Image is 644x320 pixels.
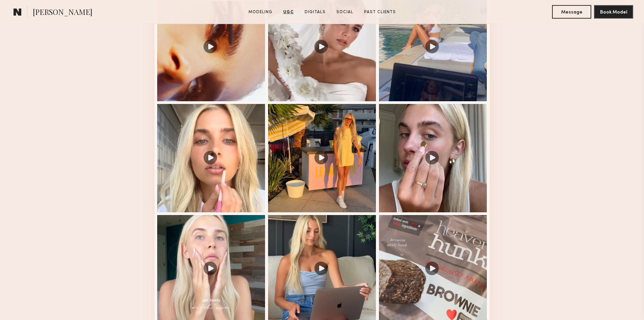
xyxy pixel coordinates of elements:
[281,9,296,15] a: UGC
[302,9,328,15] a: Digitals
[334,9,356,15] a: Social
[246,9,275,15] a: Modeling
[552,5,591,19] button: Message
[33,7,92,19] span: [PERSON_NAME]
[594,9,633,15] a: Book Model
[594,5,633,19] button: Book Model
[361,9,399,15] a: Past Clients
